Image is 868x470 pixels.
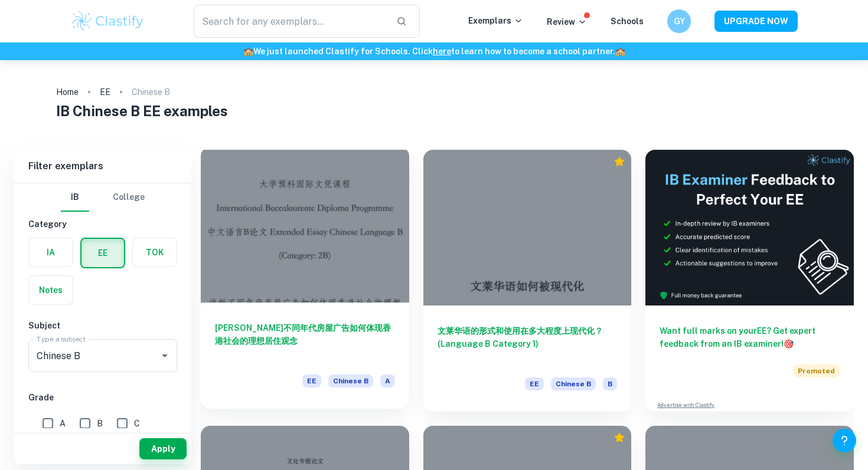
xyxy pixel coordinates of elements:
[673,15,686,28] h6: GY
[328,374,373,387] span: Chinese B
[81,239,124,267] button: EE
[793,364,840,377] span: Promoted
[29,276,73,304] button: Notes
[133,238,177,267] button: TOK
[423,150,632,412] a: 文莱华语的形式和使用在多大程度上现代化？(Language B Category 1)EEChinese BB
[215,321,395,360] h6: [PERSON_NAME]不同年代房屋广告如何体现香港社会的理想居住观念
[833,429,856,452] button: Help and Feedback
[547,15,587,28] p: Review
[525,377,544,390] span: EE
[132,86,170,98] p: Chinese B
[438,324,618,363] h6: 文莱华语的形式和使用在多大程度上现代化？(Language B Category 1)
[28,319,177,332] h6: Subject
[611,17,644,26] a: Schools
[380,374,395,387] span: A
[433,47,451,56] a: here
[56,84,79,100] a: Home
[56,100,812,121] h1: IB Chinese B EE examples
[100,84,110,100] a: EE
[614,432,625,443] div: Premium
[113,183,145,212] button: College
[28,218,177,231] h6: Category
[2,45,866,58] h6: We just launched Clastify for Schools. Click to learn how to become a school partner.
[156,347,173,364] button: Open
[70,9,145,33] img: Clastify logo
[784,339,794,349] span: 🎯
[603,377,617,390] span: B
[139,438,187,459] button: Apply
[29,238,73,267] button: IA
[714,11,798,32] button: UPGRADE NOW
[657,401,714,409] a: Advertise with Clastify
[551,377,596,390] span: Chinese B
[243,47,253,56] span: 🏫
[28,391,177,404] h6: Grade
[667,9,691,33] button: GY
[302,374,321,387] span: EE
[615,47,625,56] span: 🏫
[97,417,103,430] span: B
[201,150,409,412] a: [PERSON_NAME]不同年代房屋广告如何体现香港社会的理想居住观念EEChinese BA
[645,150,854,412] a: Want full marks on yourEE? Get expert feedback from an IB examiner!PromotedAdvertise with Clastify
[468,14,523,27] p: Exemplars
[60,417,66,430] span: A
[660,324,840,350] h6: Want full marks on your EE ? Get expert feedback from an IB examiner!
[194,5,387,38] input: Search for any exemplars...
[614,156,625,167] div: Premium
[61,183,145,212] div: Filter type choice
[645,150,854,305] img: Thumbnail
[134,417,140,430] span: C
[14,150,191,183] h6: Filter exemplars
[37,334,86,344] label: Type a subject
[61,183,89,212] button: IB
